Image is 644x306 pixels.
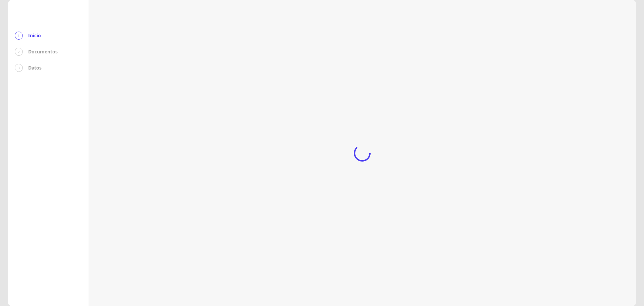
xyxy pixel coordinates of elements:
p: Datos [28,64,42,71]
div: 3 [15,64,23,72]
p: Documentos [28,48,58,55]
p: Inicio [28,32,41,39]
div: 1 [15,32,23,40]
div: 2 [15,48,23,56]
